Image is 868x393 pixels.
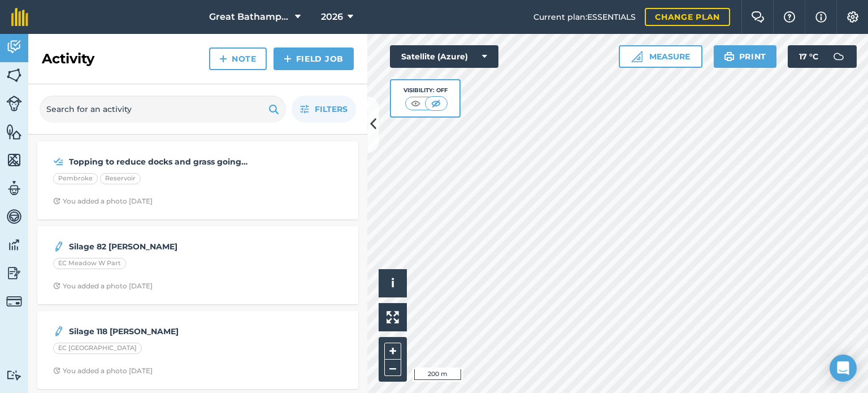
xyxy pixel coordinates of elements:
a: Topping to reduce docks and grass going into winter and give the clover a cleaner start going int... [44,148,351,213]
span: Filters [315,103,348,115]
img: svg+xml;base64,PHN2ZyB4bWxucz0iaHR0cDovL3d3dy53My5vcmcvMjAwMC9zdmciIHdpZHRoPSIxNCIgaGVpZ2h0PSIyNC... [284,52,292,66]
img: svg+xml;base64,PHN2ZyB4bWxucz0iaHR0cDovL3d3dy53My5vcmcvMjAwMC9zdmciIHdpZHRoPSIxOSIgaGVpZ2h0PSIyNC... [268,102,279,116]
img: svg+xml;base64,PHN2ZyB4bWxucz0iaHR0cDovL3d3dy53My5vcmcvMjAwMC9zdmciIHdpZHRoPSI1MCIgaGVpZ2h0PSI0MC... [429,98,443,109]
button: 17 °C [788,45,857,68]
button: Satellite (Azure) [390,45,498,68]
img: svg+xml;base64,PD94bWwgdmVyc2lvbj0iMS4wIiBlbmNvZGluZz0idXRmLTgiPz4KPCEtLSBHZW5lcmF0b3I6IEFkb2JlIE... [6,370,22,381]
img: svg+xml;base64,PD94bWwgdmVyc2lvbj0iMS4wIiBlbmNvZGluZz0idXRmLTgiPz4KPCEtLSBHZW5lcmF0b3I6IEFkb2JlIE... [827,45,850,68]
img: svg+xml;base64,PHN2ZyB4bWxucz0iaHR0cDovL3d3dy53My5vcmcvMjAwMC9zdmciIHdpZHRoPSI1NiIgaGVpZ2h0PSI2MC... [6,67,22,84]
img: Two speech bubbles overlapping with the left bubble in the forefront [751,11,765,23]
a: Silage 118 [PERSON_NAME]EC [GEOGRAPHIC_DATA]Clock with arrow pointing clockwiseYou added a photo ... [44,318,351,382]
img: Ruler icon [631,51,643,62]
button: + [384,343,401,360]
div: Visibility: Off [403,86,448,95]
img: svg+xml;base64,PHN2ZyB4bWxucz0iaHR0cDovL3d3dy53My5vcmcvMjAwMC9zdmciIHdpZHRoPSI1NiIgaGVpZ2h0PSI2MC... [6,152,22,169]
a: Change plan [645,8,730,26]
img: svg+xml;base64,PD94bWwgdmVyc2lvbj0iMS4wIiBlbmNvZGluZz0idXRmLTgiPz4KPCEtLSBHZW5lcmF0b3I6IEFkb2JlIE... [53,240,64,253]
strong: Silage 82 [PERSON_NAME] [69,240,248,253]
span: Great Bathampton [209,10,290,24]
button: i [379,269,407,297]
button: Filters [292,96,356,123]
a: Silage 82 [PERSON_NAME]EC Meadow W PartClock with arrow pointing clockwiseYou added a photo [DATE] [44,233,351,297]
span: Current plan : ESSENTIALS [533,11,636,23]
div: You added a photo [DATE] [53,366,153,375]
img: svg+xml;base64,PHN2ZyB4bWxucz0iaHR0cDovL3d3dy53My5vcmcvMjAwMC9zdmciIHdpZHRoPSI1NiIgaGVpZ2h0PSI2MC... [6,123,22,140]
strong: Topping to reduce docks and grass going into winter and give the clover a cleaner start going int... [69,156,248,168]
span: 17 ° C [799,45,818,68]
img: svg+xml;base64,PD94bWwgdmVyc2lvbj0iMS4wIiBlbmNvZGluZz0idXRmLTgiPz4KPCEtLSBHZW5lcmF0b3I6IEFkb2JlIE... [6,236,22,253]
button: – [384,360,401,376]
img: A cog icon [846,11,860,23]
img: svg+xml;base64,PD94bWwgdmVyc2lvbj0iMS4wIiBlbmNvZGluZz0idXRmLTgiPz4KPCEtLSBHZW5lcmF0b3I6IEFkb2JlIE... [6,293,22,309]
img: Clock with arrow pointing clockwise [53,367,60,374]
img: svg+xml;base64,PD94bWwgdmVyc2lvbj0iMS4wIiBlbmNvZGluZz0idXRmLTgiPz4KPCEtLSBHZW5lcmF0b3I6IEFkb2JlIE... [6,265,22,282]
div: Reservoir [100,173,141,184]
img: Clock with arrow pointing clockwise [53,197,60,205]
img: svg+xml;base64,PD94bWwgdmVyc2lvbj0iMS4wIiBlbmNvZGluZz0idXRmLTgiPz4KPCEtLSBHZW5lcmF0b3I6IEFkb2JlIE... [6,208,22,225]
div: You added a photo [DATE] [53,197,153,206]
strong: Silage 118 [PERSON_NAME] [69,325,248,338]
div: EC Meadow W Part [53,258,126,269]
img: svg+xml;base64,PD94bWwgdmVyc2lvbj0iMS4wIiBlbmNvZGluZz0idXRmLTgiPz4KPCEtLSBHZW5lcmF0b3I6IEFkb2JlIE... [6,180,22,197]
span: 2026 [321,10,343,24]
img: fieldmargin Logo [11,8,28,26]
img: svg+xml;base64,PHN2ZyB4bWxucz0iaHR0cDovL3d3dy53My5vcmcvMjAwMC9zdmciIHdpZHRoPSI1MCIgaGVpZ2h0PSI0MC... [409,98,423,109]
img: svg+xml;base64,PD94bWwgdmVyc2lvbj0iMS4wIiBlbmNvZGluZz0idXRmLTgiPz4KPCEtLSBHZW5lcmF0b3I6IEFkb2JlIE... [53,155,64,169]
button: Print [714,45,777,68]
img: svg+xml;base64,PD94bWwgdmVyc2lvbj0iMS4wIiBlbmNvZGluZz0idXRmLTgiPz4KPCEtLSBHZW5lcmF0b3I6IEFkb2JlIE... [6,96,22,111]
div: EC [GEOGRAPHIC_DATA] [53,343,142,354]
img: svg+xml;base64,PHN2ZyB4bWxucz0iaHR0cDovL3d3dy53My5vcmcvMjAwMC9zdmciIHdpZHRoPSIxNCIgaGVpZ2h0PSIyNC... [219,52,227,66]
div: Pembroke [53,173,98,184]
span: i [391,276,394,290]
img: svg+xml;base64,PHN2ZyB4bWxucz0iaHR0cDovL3d3dy53My5vcmcvMjAwMC9zdmciIHdpZHRoPSIxOSIgaGVpZ2h0PSIyNC... [724,50,735,63]
img: svg+xml;base64,PD94bWwgdmVyc2lvbj0iMS4wIiBlbmNvZGluZz0idXRmLTgiPz4KPCEtLSBHZW5lcmF0b3I6IEFkb2JlIE... [6,38,22,55]
img: svg+xml;base64,PD94bWwgdmVyc2lvbj0iMS4wIiBlbmNvZGluZz0idXRmLTgiPz4KPCEtLSBHZW5lcmF0b3I6IEFkb2JlIE... [53,325,64,338]
img: A question mark icon [783,11,796,23]
img: svg+xml;base64,PHN2ZyB4bWxucz0iaHR0cDovL3d3dy53My5vcmcvMjAwMC9zdmciIHdpZHRoPSIxNyIgaGVpZ2h0PSIxNy... [815,10,827,24]
img: Four arrows, one pointing top left, one top right, one bottom right and the last bottom left [387,311,399,323]
button: Measure [619,45,702,68]
div: You added a photo [DATE] [53,282,153,291]
a: Field Job [274,47,354,70]
input: Search for an activity [40,96,286,123]
div: Open Intercom Messenger [830,355,857,382]
img: Clock with arrow pointing clockwise [53,282,60,290]
h2: Activity [42,50,94,68]
a: Note [209,47,267,70]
